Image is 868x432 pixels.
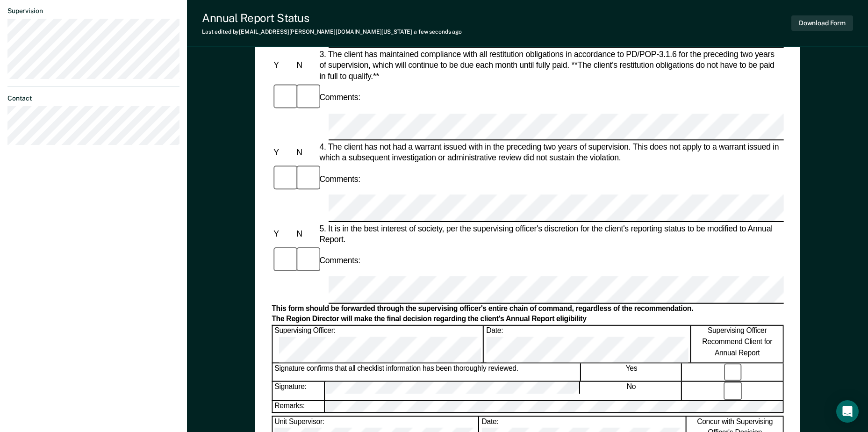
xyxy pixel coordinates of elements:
dt: Contact [7,94,179,102]
span: a few seconds ago [414,29,462,35]
div: Remarks: [273,401,325,412]
div: Open Intercom Messenger [836,400,859,423]
div: 4. The client has not had a warrant issued with in the preceding two years of supervision. This d... [317,141,783,163]
div: Yes [581,363,682,381]
div: Supervising Officer: [273,326,483,362]
div: N [294,147,317,158]
div: Last edited by [EMAIL_ADDRESS][PERSON_NAME][DOMAIN_NAME][US_STATE] [202,29,462,35]
div: No [581,382,682,400]
div: Comments: [317,174,362,185]
div: 3. The client has maintained compliance with all restitution obligations in accordance to PD/POP-... [317,49,783,82]
div: Comments: [317,92,362,103]
button: Download Form [791,15,853,31]
div: Date: [484,326,690,362]
div: Signature: [273,382,324,400]
div: N [294,228,317,239]
div: N [294,60,317,71]
div: Annual Report Status [202,11,462,25]
div: Y [272,60,294,71]
div: 5. It is in the best interest of society, per the supervising officer's discretion for the client... [317,223,783,245]
div: The Region Director will make the final decision regarding the client's Annual Report eligibility [272,315,783,324]
div: Y [272,147,294,158]
dt: Supervision [7,7,179,15]
div: This form should be forwarded through the supervising officer's entire chain of command, regardle... [272,304,783,314]
div: Comments: [317,255,362,266]
div: Y [272,228,294,239]
div: Signature confirms that all checklist information has been thoroughly reviewed. [273,363,581,381]
div: Supervising Officer Recommend Client for Annual Report [691,326,783,362]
